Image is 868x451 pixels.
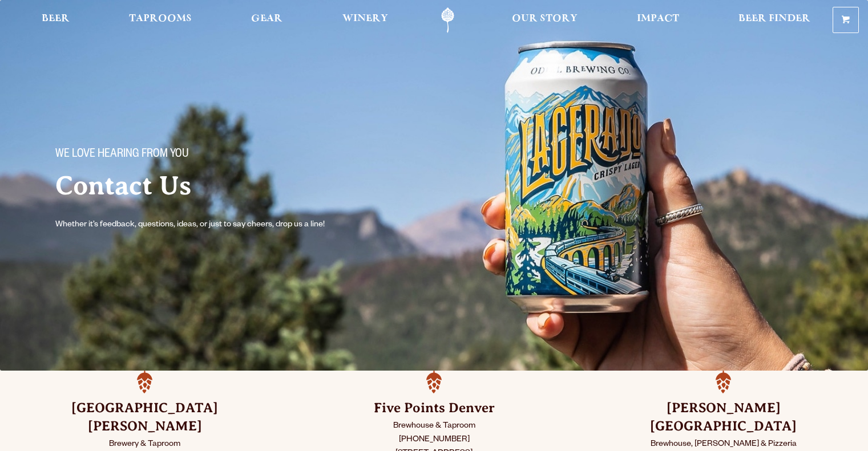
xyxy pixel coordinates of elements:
a: Beer Finder [731,7,818,33]
a: Odell Home [426,7,469,33]
a: Impact [629,7,687,33]
a: Our Story [504,7,585,33]
a: Beer [34,7,77,33]
h3: [PERSON_NAME] [GEOGRAPHIC_DATA] [607,399,839,436]
a: Gear [244,7,290,33]
span: Winery [342,14,388,23]
h3: [GEOGRAPHIC_DATA][PERSON_NAME] [29,399,261,436]
span: Beer [42,14,70,23]
span: Taprooms [129,14,192,23]
a: Winery [335,7,395,33]
h3: Five Points Denver [318,399,550,417]
p: Whether it’s feedback, questions, ideas, or just to say cheers, drop us a line! [55,218,348,232]
span: We love hearing from you [55,148,189,162]
span: Impact [637,14,679,23]
h2: Contact Us [55,172,411,200]
span: Beer Finder [738,14,810,23]
span: Gear [251,14,282,23]
a: Taprooms [122,7,199,33]
span: Our Story [512,14,578,23]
